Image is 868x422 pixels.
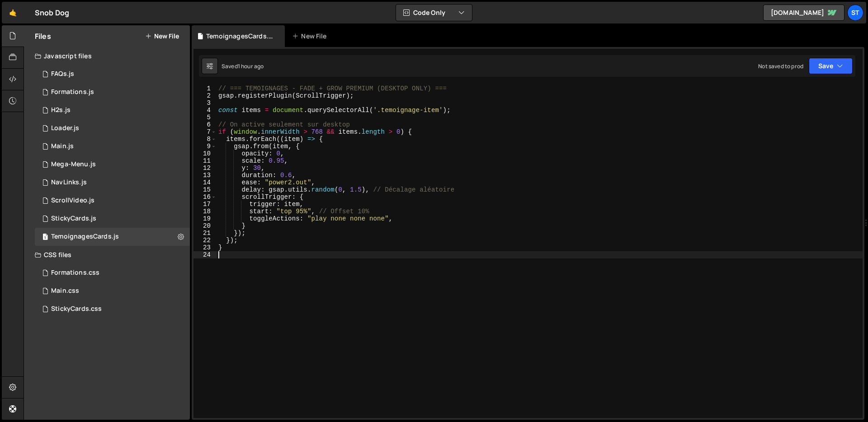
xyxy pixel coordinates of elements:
[238,62,264,70] div: 1 hour ago
[193,143,217,150] div: 9
[35,31,51,41] h2: Files
[35,192,190,210] div: 16673/45844.js
[193,237,217,244] div: 22
[193,150,217,157] div: 10
[35,137,190,155] div: 16673/45489.js
[206,32,274,41] div: TemoignagesCards.js
[51,233,119,241] div: TemoignagesCards.js
[193,251,217,258] div: 24
[35,119,190,137] div: 16673/45801.js
[193,99,217,107] div: 3
[24,47,190,65] div: Javascript files
[51,197,94,205] div: ScrollVideo.js
[193,107,217,114] div: 4
[193,201,217,208] div: 17
[847,5,863,21] a: St
[35,228,190,246] div: 16673/45899.js
[396,5,472,21] button: Code Only
[193,92,217,99] div: 2
[193,186,217,193] div: 15
[35,83,190,101] div: 16673/45493.js
[51,287,79,295] div: Main.css
[35,264,190,282] div: 16673/45495.css
[193,179,217,186] div: 14
[35,210,190,228] div: 16673/45831.js
[35,300,190,318] div: 16673/45832.css
[2,2,24,23] a: 🤙
[193,121,217,128] div: 6
[193,208,217,215] div: 18
[51,305,102,313] div: StickyCards.css
[758,62,803,70] div: Not saved to prod
[193,193,217,201] div: 16
[763,5,844,21] a: [DOMAIN_NAME]
[35,7,69,18] div: Snob Dog
[35,65,190,83] div: 16673/45803.js
[51,160,96,169] div: Mega-Menu.js
[193,222,217,230] div: 20
[35,155,190,173] div: 16673/45804.js
[193,136,217,143] div: 8
[809,58,853,74] button: Save
[42,234,48,241] span: 1
[193,244,217,251] div: 23
[193,164,217,172] div: 12
[35,101,190,119] div: 16673/45490.js
[51,70,74,78] div: FAQs.js
[145,33,179,40] button: New File
[35,173,190,192] div: 16673/45522.js
[51,142,74,150] div: Main.js
[24,246,190,264] div: CSS files
[193,215,217,222] div: 19
[193,128,217,136] div: 7
[51,88,94,96] div: Formations.js
[222,62,264,70] div: Saved
[35,282,190,300] div: 16673/45521.css
[193,230,217,237] div: 21
[51,178,87,187] div: NavLinks.js
[193,85,217,92] div: 1
[193,114,217,121] div: 5
[51,124,79,132] div: Loader.js
[193,172,217,179] div: 13
[51,106,71,114] div: H2s.js
[193,157,217,164] div: 11
[51,215,96,223] div: StickyCards.js
[292,32,330,41] div: New File
[51,269,99,277] div: Formations.css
